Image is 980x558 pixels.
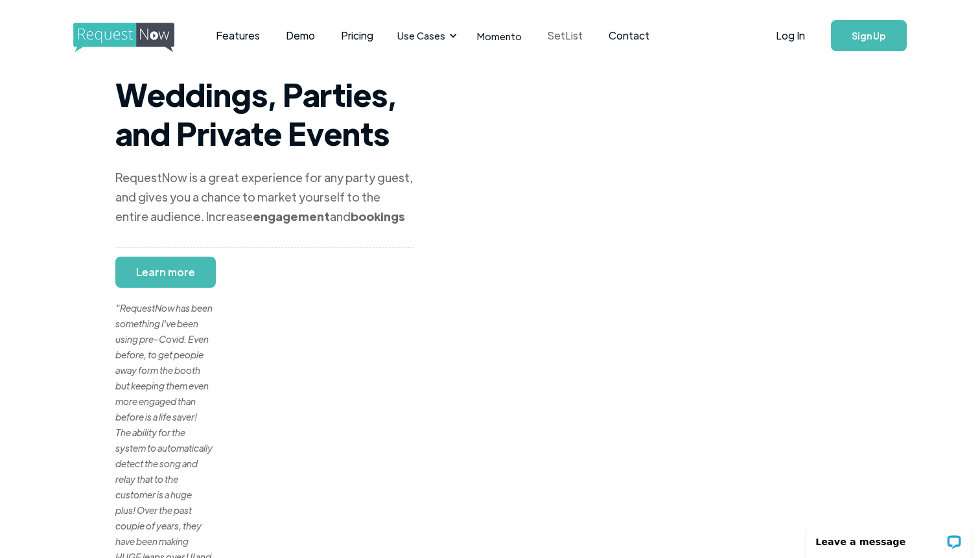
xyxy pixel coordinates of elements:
[390,16,461,56] div: Use Cases
[351,209,405,224] strong: bookings
[535,16,596,56] a: SetList
[73,23,198,52] img: requestnow logo
[763,13,818,58] a: Log In
[203,16,273,56] a: Features
[831,20,907,51] a: Sign Up
[115,168,414,226] div: RequestNow is a great experience for any party guest, and gives you a chance to market yourself t...
[798,517,980,558] iframe: LiveChat chat widget
[115,257,216,288] a: Learn more
[253,209,330,224] strong: engagement
[464,17,535,55] a: Momento
[115,74,397,153] strong: Weddings, Parties, and Private Events
[273,16,328,56] a: Demo
[397,29,445,43] div: Use Cases
[73,23,170,49] a: home
[328,16,386,56] a: Pricing
[596,16,662,56] a: Contact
